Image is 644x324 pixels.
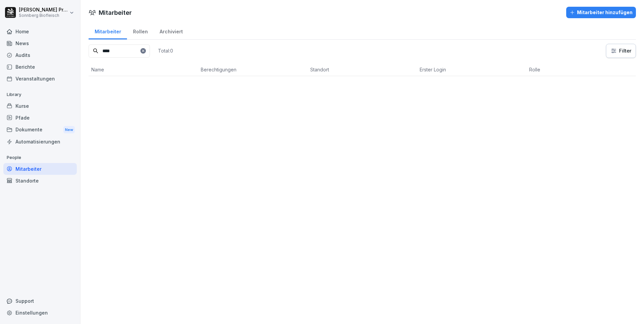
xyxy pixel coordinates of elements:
a: Kurse [3,100,77,112]
a: Archiviert [154,22,189,39]
th: Name [89,63,198,76]
a: Home [3,26,77,37]
h1: Mitarbeiter [99,8,132,17]
button: Mitarbeiter hinzufügen [566,7,636,18]
th: Rolle [526,63,636,76]
a: News [3,37,77,49]
div: Support [3,295,77,307]
a: Automatisierungen [3,136,77,148]
a: Standorte [3,175,77,187]
a: Pfade [3,112,77,124]
th: Erster Login [417,63,526,76]
div: New [63,126,75,134]
a: Audits [3,49,77,61]
p: [PERSON_NAME] Preßlauer [19,7,68,13]
p: Total: 0 [158,47,173,54]
p: Library [3,89,77,100]
a: Einstellungen [3,307,77,319]
a: Berichte [3,61,77,73]
p: People [3,152,77,163]
th: Berechtigungen [198,63,308,76]
div: Dokumente [3,124,77,136]
div: Filter [610,47,632,54]
a: Rollen [127,22,154,39]
div: Mitarbeiter hinzufügen [570,9,633,16]
th: Standort [308,63,417,76]
a: Mitarbeiter [3,163,77,175]
p: Sonnberg Biofleisch [19,13,68,18]
button: Filter [606,44,636,58]
a: Veranstaltungen [3,73,77,85]
a: Mitarbeiter [89,22,127,39]
a: DokumenteNew [3,124,77,136]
